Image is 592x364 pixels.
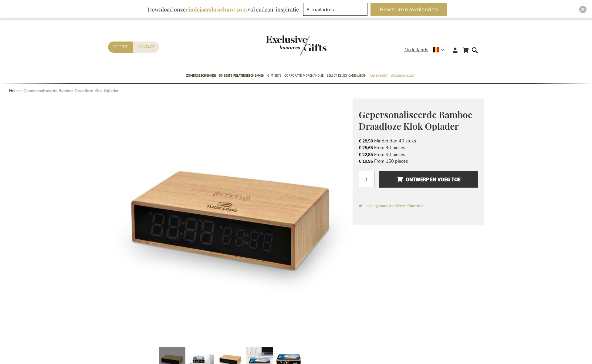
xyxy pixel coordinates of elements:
[359,144,478,151] li: From 40 pieces
[391,72,414,79] span: Gelegenheden
[370,3,447,16] button: Brochure downloaden
[359,109,472,132] span: Gepersonaliseerde Bamboe Draadloze Klok Oplader
[369,72,387,79] span: Per Budget
[186,72,216,79] span: Zomergeschenken
[359,203,478,209] span: Loading product delivery information.
[404,46,448,53] div: Nederlands
[327,72,366,79] span: Select Keuze Cadeaubon
[581,8,585,11] img: Close
[404,46,428,53] span: Nederlands
[267,72,281,79] span: Gift Sets
[359,158,478,165] li: From 150 pieces
[266,35,326,55] img: Exclusive Business gifts logo
[219,72,264,79] span: 50 beste relatiegeschenken
[379,171,478,188] button: Ontwerp en voeg toe
[359,152,373,158] span: € 22,85
[303,3,367,16] input: E-mailadres
[359,171,375,187] input: Aantal
[359,138,373,144] span: € 28,50
[108,99,353,343] img: Gepersonaliseerde Bamboe Draadloze Klok Oplader
[23,88,119,94] strong: Gepersonaliseerde Bamboe Draadloze Klok Oplader
[186,6,248,13] b: eindejaarsbrochure 2025
[579,6,587,13] div: Close
[397,175,461,184] span: Ontwerp en voeg toe
[284,72,324,79] span: Corporate Merchandise
[9,88,20,94] a: Home
[359,159,373,164] span: € 19,95
[359,138,478,144] li: Minder dan 40 stuks
[359,145,373,151] span: € 25,65
[133,42,159,53] a: Contact
[108,42,133,53] a: Offerte
[359,151,478,158] li: From 90 pieces
[303,3,369,18] form: marketing offers and promotions
[266,35,296,55] a: store logo
[145,3,302,16] div: Download onze vol cadeau-inspiratie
